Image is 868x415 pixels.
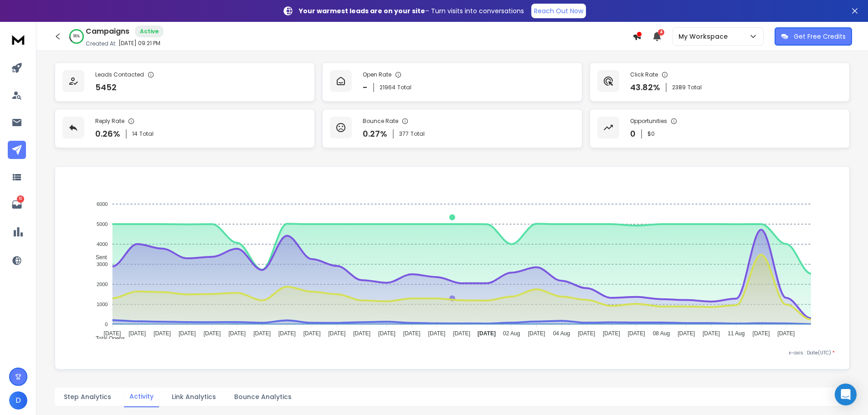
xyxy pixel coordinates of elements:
[135,26,164,37] div: Active
[578,330,595,337] tspan: [DATE]
[95,118,124,125] p: Reply Rate
[124,386,159,407] button: Activity
[299,6,425,15] strong: Your warmest leads are on your site
[303,330,321,337] tspan: [DATE]
[278,330,296,337] tspan: [DATE]
[363,71,391,78] p: Open Rate
[630,71,658,78] p: Click Rate
[229,387,297,407] button: Bounce Analytics
[179,330,196,337] tspan: [DATE]
[403,330,421,337] tspan: [DATE]
[678,32,731,41] p: My Workspace
[322,109,582,148] a: Bounce Rate0.27%377Total
[590,109,850,148] a: Opportunities0$0
[228,330,246,337] tspan: [DATE]
[672,84,686,91] span: 2389
[166,387,221,407] button: Link Analytics
[55,62,315,102] a: Leads Contacted5452
[794,32,846,41] p: Get Free Credits
[534,6,583,15] p: Reach Out Now
[86,40,117,47] p: Created At:
[299,6,524,15] p: – Turn visits into conversations
[73,34,80,39] p: 86 %
[658,29,664,36] span: 4
[353,330,370,337] tspan: [DATE]
[70,349,835,356] p: x-axis : Date(UTC)
[603,330,620,337] tspan: [DATE]
[97,201,108,207] tspan: 6000
[97,282,108,287] tspan: 2000
[553,330,570,337] tspan: 04 Aug
[86,26,129,37] h1: Campaigns
[118,40,160,47] p: [DATE] 09:21 PM
[399,130,409,138] span: 377
[775,27,852,46] button: Get Free Credits
[777,330,795,337] tspan: [DATE]
[628,330,645,337] tspan: [DATE]
[253,330,271,337] tspan: [DATE]
[104,330,121,337] tspan: [DATE]
[95,71,144,78] p: Leads Contacted
[89,254,107,261] span: Sent
[97,261,108,267] tspan: 3000
[753,330,770,337] tspan: [DATE]
[95,128,120,140] p: 0.26 %
[478,330,496,337] tspan: [DATE]
[363,81,368,94] p: -
[8,195,26,214] a: 10
[9,391,27,410] button: D
[204,330,221,337] tspan: [DATE]
[528,330,545,337] tspan: [DATE]
[688,84,702,91] span: Total
[630,118,667,125] p: Opportunities
[630,81,660,94] p: 43.82 %
[835,384,857,405] div: Open Intercom Messenger
[397,84,411,91] span: Total
[590,62,850,102] a: Click Rate43.82%2389Total
[411,130,425,138] span: Total
[105,322,108,327] tspan: 0
[678,330,695,337] tspan: [DATE]
[531,4,586,18] a: Reach Out Now
[653,330,670,337] tspan: 08 Aug
[363,128,387,140] p: 0.27 %
[89,335,125,342] span: Total Opens
[95,81,117,94] p: 5452
[55,109,315,148] a: Reply Rate0.26%14Total
[647,130,655,138] p: $ 0
[453,330,470,337] tspan: [DATE]
[703,330,720,337] tspan: [DATE]
[728,330,745,337] tspan: 11 Aug
[139,130,154,138] span: Total
[380,84,395,91] span: 21964
[322,62,582,102] a: Open Rate-21964Total
[97,221,108,227] tspan: 5000
[428,330,446,337] tspan: [DATE]
[630,128,636,140] p: 0
[97,241,108,247] tspan: 4000
[154,330,171,337] tspan: [DATE]
[58,387,117,407] button: Step Analytics
[363,118,398,125] p: Bounce Rate
[97,302,108,307] tspan: 1000
[132,130,138,138] span: 14
[128,330,146,337] tspan: [DATE]
[378,330,395,337] tspan: [DATE]
[503,330,520,337] tspan: 02 Aug
[17,195,24,203] p: 10
[328,330,345,337] tspan: [DATE]
[9,31,27,48] img: logo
